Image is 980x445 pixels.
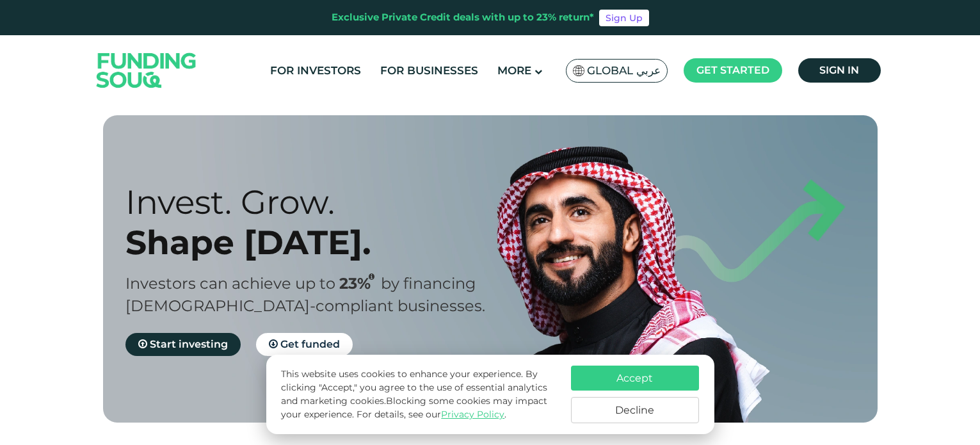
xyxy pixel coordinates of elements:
[599,10,649,26] a: Sign Up
[125,274,335,293] span: Investors can achieve up to
[125,182,513,222] div: Invest. Grow.
[369,273,374,280] i: 23% IRR (expected) ~ 15% Net yield (expected)
[256,333,353,356] a: Get funded
[497,64,531,77] span: More
[441,409,504,420] a: Privacy Policy
[339,274,381,293] span: 23%
[281,395,547,420] span: Blocking some cookies may impact your experience.
[377,60,481,81] a: For Businesses
[332,10,594,25] div: Exclusive Private Credit deals with up to 23% return*
[357,409,506,420] span: For details, see our .
[798,58,881,83] a: Sign in
[819,64,859,76] span: Sign in
[84,38,209,102] img: Logo
[280,338,340,350] span: Get funded
[573,65,584,76] img: SA Flag
[587,63,661,78] span: Global عربي
[125,333,241,356] a: Start investing
[281,368,558,421] p: This website uses cookies to enhance your experience. By clicking "Accept," you agree to the use ...
[571,366,699,391] button: Accept
[571,397,699,423] button: Decline
[150,338,228,350] span: Start investing
[267,60,364,81] a: For Investors
[125,222,513,263] div: Shape [DATE].
[696,64,769,76] span: Get started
